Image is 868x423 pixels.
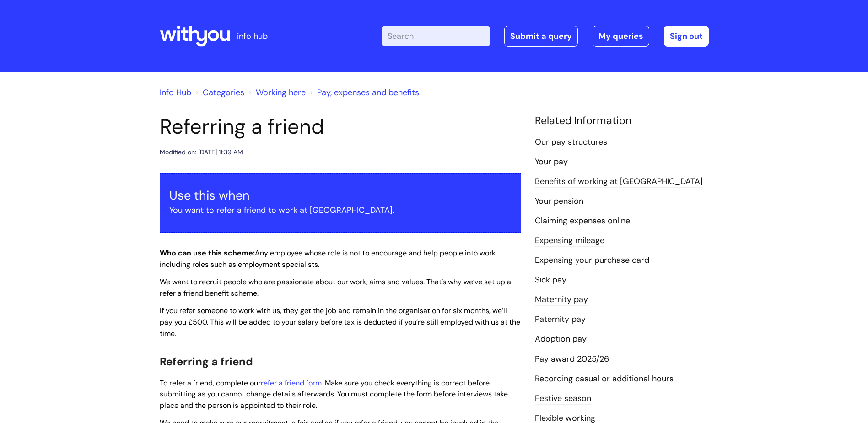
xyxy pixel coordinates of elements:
a: Sick pay [535,274,566,286]
a: Working here [256,87,306,98]
strong: Who can use this scheme: [160,248,255,258]
a: Your pension [535,195,583,207]
p: info hub [237,29,268,43]
div: Modified on: [DATE] 11:39 AM [160,146,243,158]
a: Your pay [535,156,568,168]
a: Maternity pay [535,294,588,306]
a: refer a friend form [261,378,322,388]
a: Expensing mileage [535,235,604,247]
a: Pay award 2025/26 [535,353,609,365]
a: Recording casual or additional hours [535,373,674,385]
a: Sign out [664,26,709,47]
li: Working here [247,85,306,100]
div: | - [382,26,709,47]
a: Adoption pay [535,333,587,345]
span: To refer a friend, complete our . Make sure you check everything is correct before submitting as ... [160,378,508,411]
li: Pay, expenses and benefits [308,85,419,100]
a: Benefits of working at [GEOGRAPHIC_DATA] [535,176,703,188]
a: Categories [203,87,244,98]
span: If you refer someone to work with us, they get the job and remain in the organisation for six mon... [160,306,520,338]
h3: Use this when [169,188,512,203]
a: Our pay structures [535,136,607,148]
h4: Related Information [535,114,709,127]
p: You want to refer a friend to work at [GEOGRAPHIC_DATA]. [169,203,512,217]
a: Festive season [535,393,591,405]
span: We want to recruit people who are passionate about our work, aims and values. That’s why we’ve se... [160,277,511,298]
li: Solution home [194,85,244,100]
h1: Referring a friend [160,114,521,139]
a: Paternity pay [535,314,586,325]
input: Search [382,26,490,46]
a: Expensing your purchase card [535,255,649,266]
a: Claiming expenses online [535,215,630,227]
a: Info Hub [160,87,191,98]
span: Referring a friend [160,354,253,369]
a: Pay, expenses and benefits [317,87,419,98]
span: Any employee whose role is not to encourage and help people into work, including roles such as em... [160,248,497,269]
a: Submit a query [504,26,578,47]
a: My queries [593,26,649,47]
